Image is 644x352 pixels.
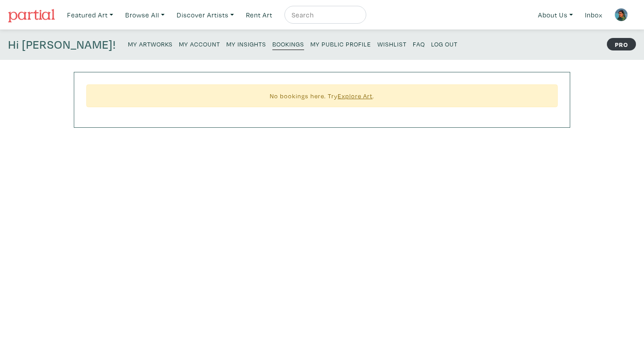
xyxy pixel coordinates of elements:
a: FAQ [413,38,425,50]
a: Rent Art [242,6,276,24]
a: My Insights [226,38,266,50]
a: Discover Artists [173,6,238,24]
input: Search [291,9,358,21]
small: Wishlist [377,40,407,48]
small: FAQ [413,40,425,48]
a: Explore Art [338,92,373,100]
small: My Public Profile [310,40,371,48]
div: No bookings here. Try . [86,84,558,107]
a: Log Out [431,38,458,50]
small: My Insights [226,40,266,48]
a: My Artworks [128,38,173,50]
strong: PRO [607,38,636,50]
h4: Hi [PERSON_NAME]! [8,38,116,52]
small: Bookings [272,40,304,48]
small: My Artworks [128,40,173,48]
a: Inbox [581,6,606,24]
a: Bookings [272,38,304,50]
a: My Account [179,38,220,50]
a: Browse All [121,6,169,24]
small: Log Out [431,40,458,48]
a: My Public Profile [310,38,371,50]
a: About Us [534,6,577,24]
a: Wishlist [377,38,407,50]
small: My Account [179,40,220,48]
img: phpThumb.php [614,8,628,21]
a: Featured Art [63,6,117,24]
